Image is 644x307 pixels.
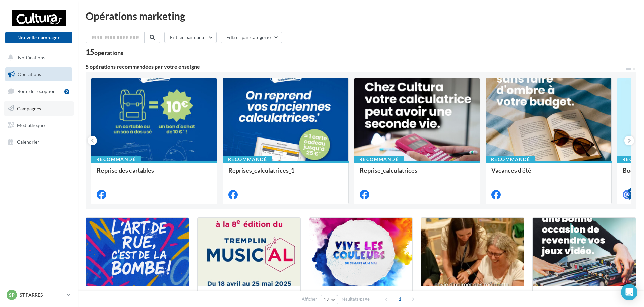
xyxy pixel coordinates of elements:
[5,288,72,301] a: SP ST PARRES
[17,88,56,94] span: Boîte de réception
[164,32,217,43] button: Filtrer par canal
[17,139,39,145] span: Calendrier
[324,297,329,302] span: 12
[342,296,370,302] span: résultats/page
[18,71,41,77] span: Opérations
[228,167,343,180] div: Reprises_calculatrices_1
[91,156,141,163] div: Recommandé
[621,284,637,300] div: Open Intercom Messenger
[491,167,606,180] div: Vacances d'été
[20,291,64,298] p: ST PARRES
[394,294,405,304] span: 1
[4,101,74,116] a: Campagnes
[17,105,41,111] span: Campagnes
[5,32,72,43] button: Nouvelle campagne
[486,156,535,163] div: Recommandé
[18,55,45,60] span: Notifications
[86,11,636,21] div: Opérations marketing
[17,122,45,128] span: Médiathèque
[221,32,282,43] button: Filtrer par catégorie
[354,156,404,163] div: Recommandé
[223,156,272,163] div: Recommandé
[321,295,338,304] button: 12
[97,167,211,180] div: Reprise des cartables
[86,64,625,69] div: 5 opérations recommandées par votre enseigne
[9,291,15,298] span: SP
[4,84,74,98] a: Boîte de réception2
[4,118,74,132] a: Médiathèque
[4,135,74,149] a: Calendrier
[628,188,634,194] div: 4
[302,296,317,302] span: Afficher
[4,67,74,82] a: Opérations
[4,51,71,65] button: Notifications
[64,89,69,94] div: 2
[360,167,474,180] div: Reprise_calculatrices
[94,50,123,56] div: opérations
[86,49,123,56] div: 15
